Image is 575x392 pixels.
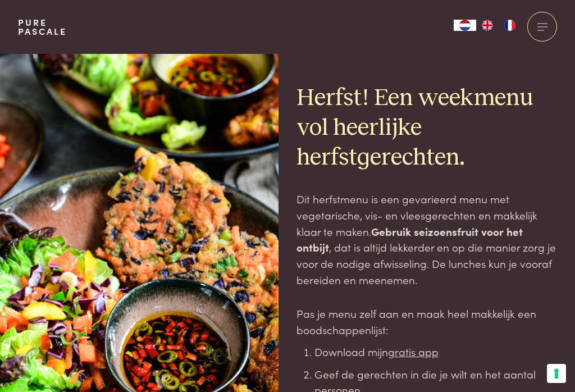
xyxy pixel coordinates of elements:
[454,20,476,31] div: Language
[476,20,499,31] a: EN
[476,20,521,31] ul: Language list
[18,18,67,36] a: PurePascale
[454,20,521,31] aside: Language selected: Nederlands
[547,364,566,383] button: Uw voorkeuren voor toestemming voor trackingtechnologieën
[314,344,557,360] li: Download mijn
[499,20,521,31] a: FR
[296,306,557,338] p: Pas je menu zelf aan en maak heel makkelijk een boodschappenlijst:
[454,20,476,31] a: NL
[296,224,523,255] strong: Gebruik seizoensfruit voor het ontbijt
[296,84,557,173] h2: Herfst! Een weekmenu vol heerlijke herfstgerechten.
[296,191,557,288] p: Dit herfstmenu is een gevarieerd menu met vegetarische, vis- en vleesgerechten en makkelijk klaar...
[388,344,439,359] a: gratis app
